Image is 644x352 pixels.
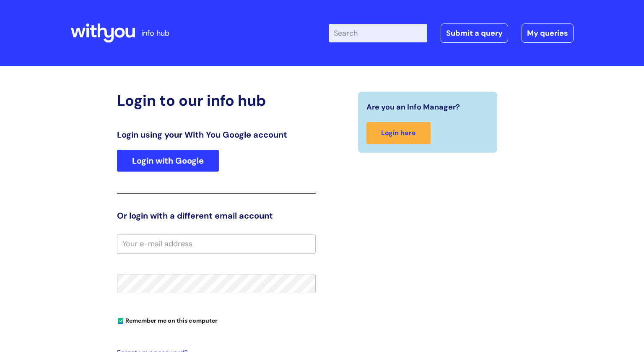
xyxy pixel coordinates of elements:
[522,23,574,43] a: My queries
[117,313,316,327] div: You can uncheck this option if you're logging in from a shared device
[117,91,316,110] h2: Login to our info hub
[117,130,316,140] h3: Login using your With You Google account
[329,24,427,42] input: Search
[117,315,218,324] label: Remember me on this computer
[118,318,123,324] input: Remember me on this computer
[441,23,508,43] a: Submit a query
[117,211,316,221] h3: Or login with a different email account
[141,26,169,40] p: info hub
[117,234,316,253] input: Your e-mail address
[117,150,219,172] a: Login with Google
[366,122,431,144] a: Login here
[366,100,460,114] span: Are you an Info Manager?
